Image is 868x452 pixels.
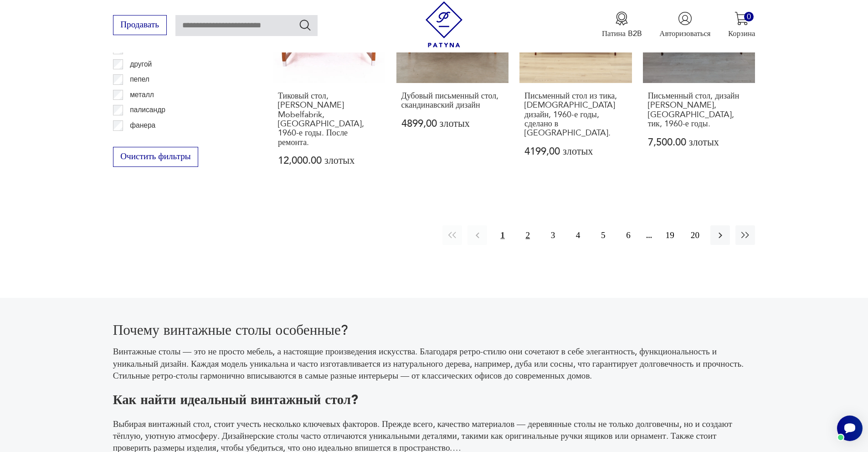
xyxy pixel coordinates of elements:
[120,151,190,162] font: Очистить фильтры
[278,154,354,167] font: 12,000.00 злотых
[601,230,606,240] font: 5
[568,225,588,245] button: 4
[551,230,555,240] font: 3
[518,225,538,245] button: 2
[659,28,710,39] font: Авторизоваться
[500,230,505,240] font: 1
[524,145,593,158] font: 4199,00 злотых
[130,60,152,68] font: другой
[728,11,755,39] button: 0Корзина
[691,230,699,240] font: 20
[130,121,155,129] font: фанера
[626,230,631,240] font: 6
[130,91,154,99] font: металл
[493,225,512,245] button: 1
[421,1,467,47] img: Patina — магазин винтажной мебели и украшений
[660,225,680,245] button: 19
[618,225,638,245] button: 6
[747,11,751,22] font: 0
[659,11,710,39] button: Авторизоваться
[401,117,470,130] font: 4899,00 злотых
[113,391,358,409] font: Как найти идеальный винтажный стол?
[602,11,642,39] button: Патина B2B
[113,147,199,167] button: Очистить фильтры
[401,90,499,111] font: Дубовый письменный стол, скандинавский дизайн
[602,11,642,39] a: Значок медалиПатина B2B
[593,225,613,245] button: 5
[113,22,167,29] a: Продавать
[524,90,617,139] font: Письменный стол из тика, [DEMOGRAPHIC_DATA] дизайн, 1960-е годы, сделано в [GEOGRAPHIC_DATA].
[678,11,692,26] img: Значок пользователя
[120,19,159,31] font: Продавать
[728,28,755,39] font: Корзина
[130,106,165,114] font: палисандр
[685,225,705,245] button: 20
[298,18,312,31] button: Поиск
[666,230,674,240] font: 19
[648,90,740,130] font: Письменный стол, дизайн [PERSON_NAME], [GEOGRAPHIC_DATA], тик, 1960-е годы.
[130,75,149,83] font: пепел
[525,230,530,240] font: 2
[113,321,348,340] font: Почему винтажные столы особенные?
[113,346,746,382] font: Винтажные столы — это не просто мебель, а настоящие произведения искусства. Благодаря ретро-стилю...
[648,135,719,149] font: 7,500.00 злотых
[837,416,863,441] iframe: Кнопка виджета Smartsupp
[278,90,364,148] font: Тиковый стол, [PERSON_NAME] Mobelfabrik, [GEOGRAPHIC_DATA], 1960-е годы. После ремонта.
[576,230,580,240] font: 4
[615,11,629,26] img: Значок медали
[543,225,563,245] button: 3
[734,11,749,26] img: Значок корзины
[113,15,167,35] button: Продавать
[602,28,642,39] font: Патина B2B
